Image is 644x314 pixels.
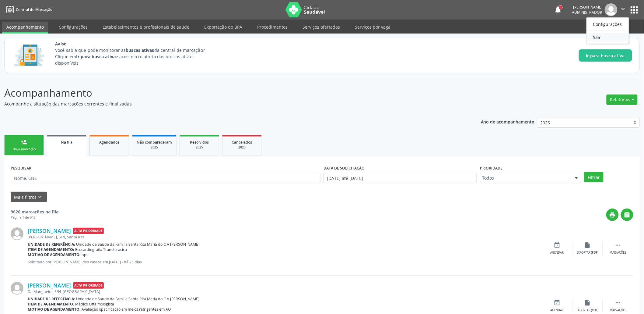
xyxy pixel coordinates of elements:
span: Cancelados [232,140,252,145]
a: Configurações [587,20,629,28]
div: Exportar (PDF) [577,308,599,312]
img: Imagem de CalloutCard [12,42,47,69]
b: Motivo de agendamento: [28,252,81,257]
b: Item de agendamento: [28,247,74,252]
b: Item de agendamento: [28,302,74,307]
div: Nova marcação [9,147,39,152]
a: Serviços ofertados [298,22,344,32]
i:  [615,299,621,306]
b: Unidade de referência: [28,242,75,247]
div: person_add [21,139,27,145]
div: Mais ações [610,251,626,255]
span: Na fila [61,140,72,145]
span: Unidade de Saude da Familia Santa Rita Maria do C A [PERSON_NAME] [76,296,200,302]
input: Selecione um intervalo [324,173,477,183]
div: Agendar [551,308,564,312]
span: Central de Marcação [16,7,52,12]
span: Agendados [99,140,119,145]
span: Todos [482,175,569,181]
i: keyboard_arrow_down [37,194,44,200]
div: 2025 [137,145,172,150]
img: img [11,282,23,295]
p: Ano de acompanhamento [481,118,535,125]
span: Médico Oftalmologista [75,302,114,307]
div: 2025 [184,145,215,150]
a: Serviços por vaga [351,22,395,32]
span: Unidade de Saude da Familia Santa Rita Maria do C A [PERSON_NAME] [76,242,200,247]
div: [PERSON_NAME] [572,5,603,10]
img: img [605,3,618,16]
button: print [606,209,619,221]
span: Não compareceram [137,140,172,145]
a: Estabelecimentos e profissionais de saúde [98,22,194,32]
button: Ir para busca ativa [579,49,632,62]
div: 2025 [227,145,257,150]
span: Avaliação opacificacao em meios refrigentes em AO [82,307,171,312]
a: Exportação do BPA [200,22,247,32]
i:  [624,212,631,218]
label: PESQUISAR [11,163,31,173]
i: event_available [554,242,561,248]
a: Sair [587,33,629,41]
strong: buscas ativas [126,47,154,53]
div: Mais ações [610,308,626,312]
i:  [620,5,627,12]
button:  [618,3,629,16]
img: img [11,227,23,240]
a: Acompanhamento [2,22,48,34]
div: Agendar [551,251,564,255]
label: DATA DE SOLICITAÇÃO [324,163,365,173]
span: Alta Prioridade [73,282,104,289]
b: Motivo de agendamento: [28,307,81,312]
button: Relatórios [607,95,638,105]
div: Da Mangueira, S/N, [GEOGRAPHIC_DATA] [28,289,542,294]
p: Você sabia que pode monitorar as da central de marcação? Clique em e acesse o relatório das busca... [55,47,216,66]
p: Acompanhe a situação das marcações correntes e finalizadas [4,101,449,107]
span: hps [82,252,89,257]
p: Acompanhamento [4,85,449,101]
strong: Ir para busca ativa [76,54,116,59]
p: Solicitado por [PERSON_NAME] dos Passos em [DATE] - há 25 dias [28,259,542,265]
span: Alta Prioridade [73,228,104,234]
i:  [615,242,621,248]
span: Aviso [55,41,216,47]
i: print [609,212,616,218]
button: Mais filtroskeyboard_arrow_down [11,192,47,202]
span: Ecocardiografia Transtoracica [75,247,127,252]
ul:  [586,17,629,44]
div: [PERSON_NAME], S/N, Santa Rita [28,234,542,240]
label: Prioridade [480,163,503,173]
i: event_available [554,299,561,306]
button:  [621,209,633,221]
a: [PERSON_NAME] [28,282,71,289]
i: insert_drive_file [584,299,591,306]
button: notifications [554,5,562,14]
button: Filtrar [584,172,604,182]
span: Resolvidos [190,140,209,145]
div: Exportar (PDF) [577,251,599,255]
span: Administrador [572,10,603,15]
button: apps [629,5,640,15]
a: [PERSON_NAME] [28,227,71,234]
strong: 9626 marcações na fila [11,209,58,215]
a: Central de Marcação [4,5,52,15]
input: Nome, CNS [11,173,320,183]
div: Página 1 de 642 [11,215,58,220]
span: Ir para busca ativa [586,52,625,59]
i: insert_drive_file [584,242,591,248]
a: Configurações [54,22,92,32]
b: Unidade de referência: [28,296,75,302]
a: Procedimentos [253,22,292,32]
